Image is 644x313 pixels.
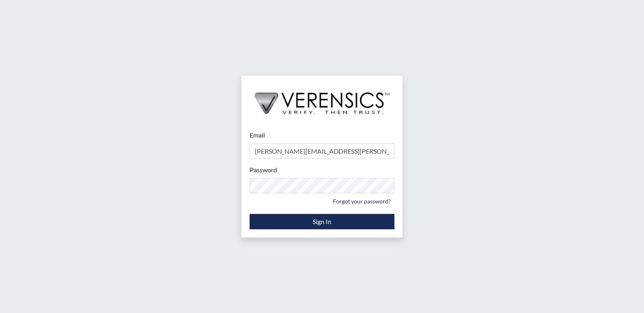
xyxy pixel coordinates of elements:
img: logo-wide-black.2aad4157.png [241,76,402,123]
label: Email [250,130,265,140]
label: Password [250,165,277,175]
a: Forgot your password? [329,195,394,207]
input: Email [250,143,394,159]
button: Sign In [250,214,394,229]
